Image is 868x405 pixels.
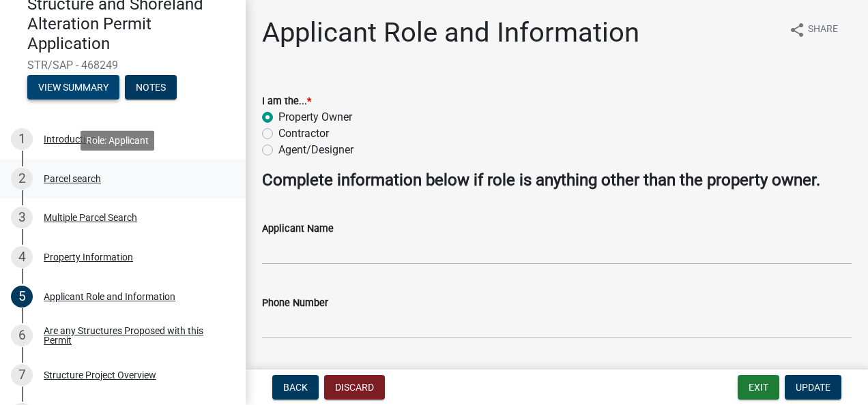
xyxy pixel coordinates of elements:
button: Notes [125,75,177,100]
span: STR/SAP - 468249 [27,59,218,72]
div: Parcel search [44,174,101,183]
div: Applicant Role and Information [44,292,175,301]
div: 2 [11,168,33,190]
div: 5 [11,286,33,307]
span: Back [283,382,308,393]
wm-modal-confirm: Summary [27,83,119,94]
div: Are any Structures Proposed with this Permit [44,326,224,345]
i: share [789,22,805,38]
h1: Applicant Role and Information [262,16,639,49]
div: 7 [11,364,33,386]
label: Phone Number [262,299,328,308]
span: Share [808,22,838,38]
button: Back [272,375,319,400]
button: Update [785,375,841,400]
div: 3 [11,207,33,228]
div: 6 [11,325,33,346]
label: Agent/Designer [278,142,353,158]
label: Applicant Name [262,224,334,234]
label: Property Owner [278,109,352,125]
label: I am the... [262,97,311,106]
div: 4 [11,246,33,268]
button: Discard [324,375,385,400]
span: Update [796,382,830,393]
div: 1 [11,128,33,150]
button: Exit [738,375,779,400]
strong: Complete information below if role is anything other than the property owner. [262,170,820,190]
label: Contractor [278,125,329,142]
button: View Summary [27,75,119,100]
div: Structure Project Overview [44,370,156,380]
div: Role: Applicant [81,130,154,150]
button: shareShare [778,16,849,43]
div: Property Information [44,252,133,262]
wm-modal-confirm: Notes [125,83,177,94]
div: Multiple Parcel Search [44,213,137,222]
div: Introduction [44,134,96,144]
